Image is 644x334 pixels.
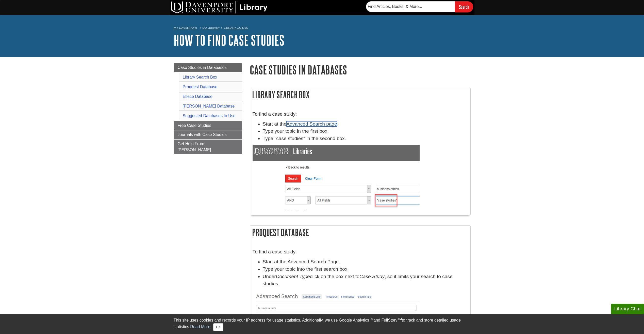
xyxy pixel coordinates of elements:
a: How to Find Case Studies [174,32,284,48]
a: [PERSON_NAME] Database [183,104,235,108]
h2: Proquest Database [250,226,470,239]
sup: TM [369,317,373,321]
a: Library Search Box [183,75,217,79]
button: Close [213,323,223,331]
span: Case Studies in Databases [178,65,227,70]
div: Guide Page Menu [174,63,242,154]
em: Case Study [359,274,385,279]
a: Free Case Studies [174,121,242,130]
div: This site uses cookies and records your IP address for usage statistics. Additionally, we use Goo... [174,317,471,331]
sup: TM [398,317,402,321]
img: DU Library [171,1,268,13]
a: Journals with Case Studies [174,130,242,139]
li: Type your topic into the first search box. [263,266,468,273]
p: To find a case study: [253,111,468,118]
a: Get Help From [PERSON_NAME] [174,140,242,154]
a: DU Library [202,26,220,29]
a: Proquest Database [183,85,218,89]
span: Free Case Studies [178,123,211,128]
input: Search [455,1,473,12]
form: Searches DU Library's articles, books, and more [366,1,473,12]
li: Start at the . [263,120,468,128]
a: Case Studies in Databases [174,63,242,72]
img: advance search page [253,145,420,210]
a: Advanced Search page [286,121,337,127]
button: Library Chat [611,304,644,314]
a: My Davenport [174,26,197,30]
li: Under click on the box next to , so it limits your search to case studies. [263,273,468,288]
input: Find Articles, Books, & More... [366,1,455,12]
span: Get Help From [PERSON_NAME] [178,142,211,152]
p: To find a case study: [253,248,468,256]
li: Start at the Advanced Search Page. [263,258,468,266]
nav: breadcrumb [174,24,471,33]
h1: Case Studies in Databases [250,63,471,76]
span: Journals with Case Studies [178,132,227,137]
a: Suggested Databases to Use [183,114,236,118]
a: Ebsco Database [183,94,212,99]
em: Document Type [276,274,310,279]
a: Read More [190,325,210,329]
a: Library Guides [224,26,248,29]
li: Type your topic in the first box. [263,128,468,135]
li: Type "case studies" in the second box. [263,135,468,142]
h2: Library Search Box [250,88,470,101]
